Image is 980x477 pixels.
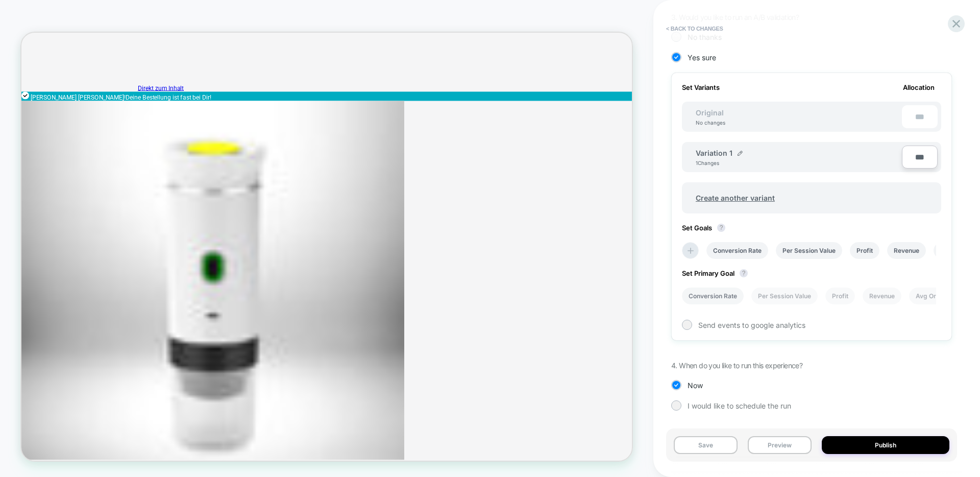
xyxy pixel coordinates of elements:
button: Preview [748,436,812,454]
span: 3. Would you like to run an A/B validation? [671,13,799,21]
span: [PERSON_NAME] [PERSON_NAME]! [12,81,139,91]
span: Now [688,381,703,390]
span: Original [685,108,734,117]
li: Profit [850,242,879,259]
li: Conversion Rate [682,288,744,304]
span: Create another variant [685,186,785,210]
span: I would like to schedule the run [688,401,791,410]
span: Set Variants [682,83,720,91]
span: Set Primary Goal [682,269,753,277]
button: Save [674,436,738,454]
div: 1 Changes [696,160,726,166]
span: Send events to google analytics [698,321,805,329]
span: Allocation [903,83,935,91]
li: Profit [825,288,855,304]
li: Conversion Rate [706,242,768,259]
span: Deine Bestellung ist fast bei Dir! [10,81,253,91]
span: No thanks [688,33,722,41]
button: ? [717,224,725,232]
li: Revenue [863,288,901,304]
button: ? [740,269,748,277]
li: Per Session Value [776,242,842,259]
button: Publish [822,436,949,454]
span: 4. When do you like to run this experience? [671,361,802,370]
img: edit [738,151,743,156]
div: No changes [685,120,736,126]
li: Avg Order Value [909,288,970,304]
span: Set Goals [682,224,730,232]
li: Revenue [887,242,926,259]
span: Variation 1 [696,149,732,157]
a: Direkt zum Inhalt [155,69,216,79]
span: Yes sure [688,53,716,62]
li: Per Session Value [751,288,818,304]
button: < Back to changes [661,20,728,37]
